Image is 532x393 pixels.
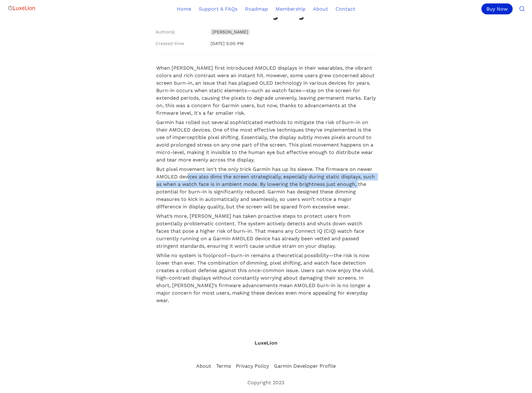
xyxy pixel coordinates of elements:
[156,211,377,251] p: What’s more, [PERSON_NAME] has taken proactive steps to protect users from potentially problemati...
[156,63,377,118] p: When [PERSON_NAME] first introduced AMOLED displays in their wearables, the vibrant colors and ri...
[481,3,513,14] div: Buy Now
[235,362,270,370] a: Privacy Policy
[255,340,277,346] span: LuxeLion
[481,3,515,14] a: Buy Now
[216,363,231,369] p: Terms
[7,2,36,14] img: Logo
[156,29,175,35] span: Author(s)
[208,38,377,49] div: [DATE] 5:00 PM
[156,251,377,305] p: While no system is foolproof—burn-in remains a theoretical possibility—the risk is now lower than...
[156,165,377,211] p: But pixel movement isn't the only trick Garmin has up its sleeve. The firmware on newer AMOLED de...
[274,363,336,369] p: Garmin Developer Profile
[156,118,377,165] p: Garmin has rolled out several sophisticated methods to mitigate the risk of burn-in on their AMOL...
[211,29,250,35] span: [PERSON_NAME]
[216,362,231,370] a: Terms
[255,340,277,355] a: LuxeLion
[196,362,212,370] a: About
[156,40,184,47] span: Created time
[247,380,284,386] p: Copyright 2023
[236,363,269,369] p: Privacy Policy
[273,362,336,370] a: Garmin Developer Profile
[196,363,211,369] p: About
